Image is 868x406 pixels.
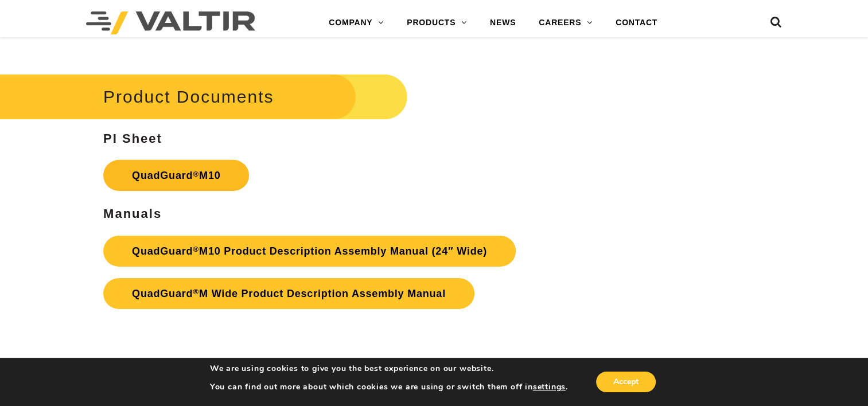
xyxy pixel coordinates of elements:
[478,11,527,34] a: NEWS
[527,11,604,34] a: CAREERS
[317,11,395,34] a: COMPANY
[193,170,199,178] sup: ®
[395,11,478,34] a: PRODUCTS
[193,245,199,253] sup: ®
[210,364,568,374] p: We are using cookies to give you the best experience on our website.
[103,278,474,309] a: QuadGuard®M Wide Product Description Assembly Manual
[596,372,656,392] button: Accept
[604,11,669,34] a: CONTACT
[103,131,162,146] strong: PI Sheet
[103,206,162,221] strong: Manuals
[103,236,516,267] a: QuadGuard®M10 Product Description Assembly Manual (24″ Wide)
[193,287,199,296] sup: ®
[210,382,568,392] p: You can find out more about which cookies we are using or switch them off in .
[103,160,249,191] a: QuadGuard®M10
[533,382,566,392] button: settings
[86,11,255,34] img: Valtir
